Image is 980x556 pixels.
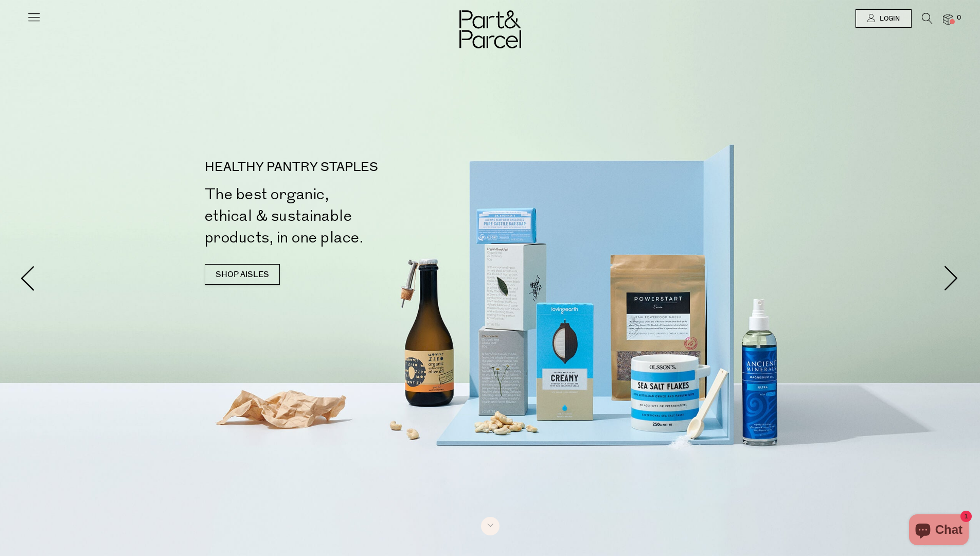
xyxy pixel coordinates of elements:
span: 0 [954,13,964,23]
a: Login [856,9,912,28]
h2: The best organic, ethical & sustainable products, in one place. [205,184,494,249]
img: Part&Parcel [459,10,521,48]
a: 0 [943,14,953,25]
span: Login [877,14,900,23]
inbox-online-store-chat: Shopify online store chat [906,514,972,548]
p: HEALTHY PANTRY STAPLES [205,161,494,173]
a: SHOP AISLES [205,264,280,285]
